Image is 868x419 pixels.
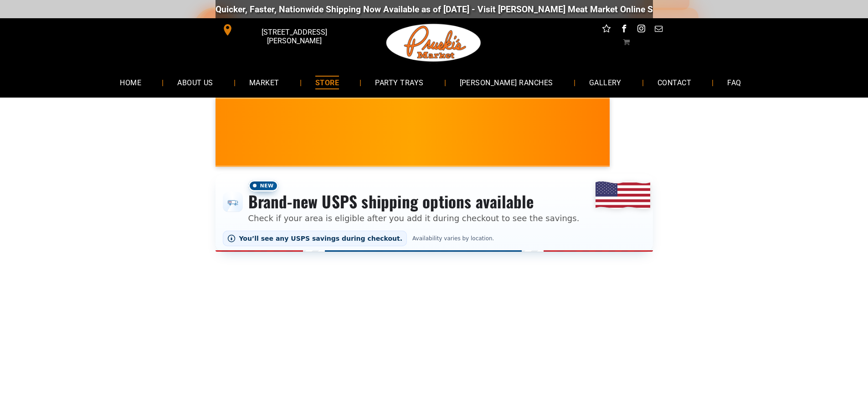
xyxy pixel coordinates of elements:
[213,4,765,15] div: Quicker, Faster, Nationwide Shipping Now Available as of [DATE] - Visit [PERSON_NAME] Meat Market...
[385,18,483,67] img: Pruski-s+Market+HQ+Logo2-1920w.png
[601,23,612,37] a: Social network
[644,70,705,94] a: CONTACT
[714,70,755,94] a: FAQ
[411,235,496,242] span: Availability varies by location.
[652,23,664,37] a: email
[446,70,567,94] a: [PERSON_NAME] RANCHES
[302,70,353,94] a: STORE
[635,23,647,37] a: instagram
[235,23,353,50] span: [STREET_ADDRESS][PERSON_NAME]
[248,191,580,212] h3: Brand-new USPS shipping options available
[216,23,355,37] a: [STREET_ADDRESS][PERSON_NAME]
[239,235,403,242] span: You’ll see any USPS savings during checkout.
[248,180,278,191] span: New
[236,70,293,94] a: MARKET
[106,70,155,94] a: HOME
[606,139,786,153] span: [PERSON_NAME] MARKET
[248,212,580,224] p: Check if your area is eligible after you add it during checkout to see the savings.
[216,174,653,252] div: Shipping options announcement
[361,70,437,94] a: PARTY TRAYS
[164,70,227,94] a: ABOUT US
[618,23,630,37] a: facebook
[575,70,635,94] a: GALLERY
